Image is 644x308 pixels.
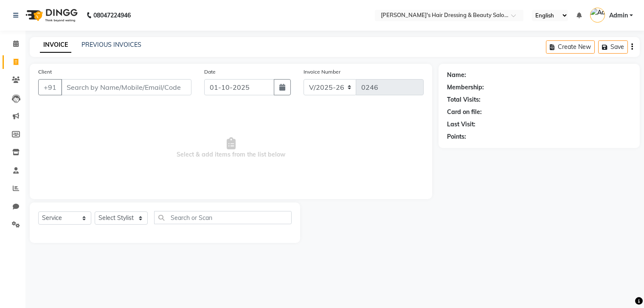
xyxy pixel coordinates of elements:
img: Admin [590,8,605,23]
b: 08047224946 [93,3,131,27]
input: Search or Scan [154,211,292,224]
label: Client [38,68,52,76]
span: Select & add items from the list below [38,106,424,191]
label: Invoice Number [304,68,340,76]
div: Total Visits: [447,95,481,104]
div: Name: [447,71,466,80]
a: PREVIOUS INVOICES [82,41,141,48]
button: Save [598,40,628,54]
a: INVOICE [40,37,71,53]
img: logo [22,3,80,27]
div: Last Visit: [447,120,475,129]
div: Membership: [447,83,484,92]
button: +91 [38,79,62,95]
div: Card on file: [447,108,482,117]
span: Admin [609,11,628,20]
button: Create New [546,40,595,54]
div: Points: [447,132,466,141]
label: Date [204,68,216,76]
input: Search by Name/Mobile/Email/Code [61,79,191,95]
